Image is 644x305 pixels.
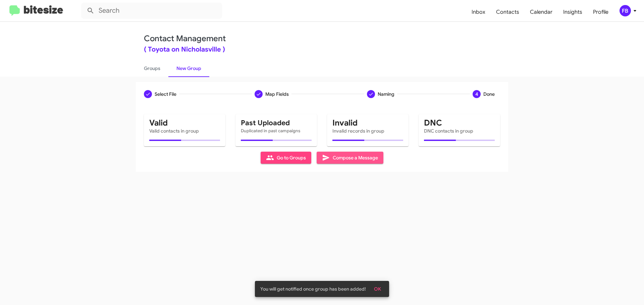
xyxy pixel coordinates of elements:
[317,152,383,164] button: Compose a Message
[424,120,495,126] mat-card-title: DNC
[322,152,378,164] span: Compose a Message
[261,152,311,164] button: Go to Groups
[588,2,614,22] a: Profile
[374,283,381,295] span: OK
[369,283,386,295] button: OK
[168,60,209,77] a: New Group
[136,60,168,77] a: Groups
[332,128,403,134] mat-card-subtitle: Invalid records in group
[332,120,403,126] mat-card-title: Invalid
[525,2,558,22] a: Calendar
[149,120,220,126] mat-card-title: Valid
[558,2,588,22] a: Insights
[144,46,500,53] div: ( Toyota on Nicholasville )
[241,120,312,126] mat-card-title: Past Uploaded
[81,3,222,19] input: Search
[466,2,491,22] a: Inbox
[260,286,366,292] span: You will get notified once group has been added!
[620,5,631,16] div: FB
[424,128,495,134] mat-card-subtitle: DNC contacts in group
[614,5,637,16] button: FB
[491,2,525,22] a: Contacts
[149,128,220,134] mat-card-subtitle: Valid contacts in group
[266,152,306,164] span: Go to Groups
[144,33,226,44] a: Contact Management
[241,128,312,134] mat-card-subtitle: Duplicated in past campaigns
